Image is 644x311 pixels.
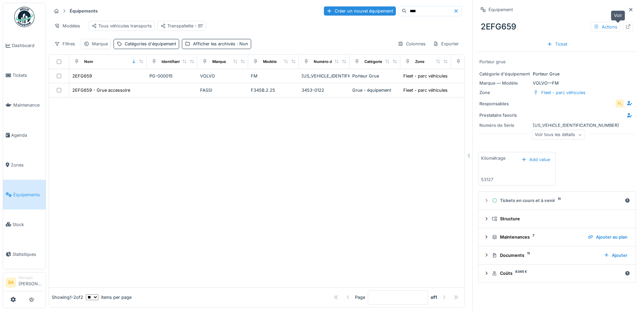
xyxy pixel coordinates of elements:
span: Équipements [13,192,43,198]
a: BA Manager[PERSON_NAME] [6,275,43,291]
a: Dashboard [3,31,46,61]
div: Transpallette - BT [161,23,203,29]
div: Numéro de Série [479,122,530,129]
div: Ajouter [601,251,630,260]
div: Marque [212,59,226,65]
span: Tickets [13,72,43,79]
div: Identifiant interne [162,59,194,65]
div: Créer un nouvel équipement [324,6,396,16]
div: Marque — Modèle [479,80,530,86]
div: Voir tous les détails [532,130,585,140]
div: Catégorie d'équipement [479,71,530,77]
div: Catégories d'équipement [364,59,411,65]
div: Zone [479,89,530,96]
div: Kilométrage [481,155,505,161]
div: Actions [591,22,620,32]
div: Fleet - parc véhicules [403,87,448,93]
span: Zones [11,162,43,168]
div: Numéro de Série [314,59,345,65]
strong: Équipements [67,8,100,14]
summary: Structure [481,213,633,225]
div: Afficher les archivés [193,41,248,47]
summary: Documents11Ajouter [481,249,633,262]
div: Fleet - parc véhicules [403,73,448,79]
div: Tous véhicules transports [92,23,152,29]
div: 53127 [481,176,493,183]
div: Prestataire favoris [479,112,530,118]
div: Manager [19,275,43,280]
div: Marque [92,41,108,47]
div: 2EFG659 [72,73,92,79]
div: Coûts [492,270,622,276]
summary: Tickets en cours et à venir11 [481,194,633,207]
span: Agenda [11,132,43,138]
div: VOLVO — FM [479,80,635,86]
a: Maintenance [3,90,46,120]
li: BA [6,277,16,288]
strong: of 1 [431,294,437,301]
div: Modèle [263,59,277,65]
a: Stock [3,209,46,239]
span: Statistiques [13,251,43,258]
div: 3453-0122 [302,87,347,93]
li: [PERSON_NAME] [19,275,43,290]
div: F345B.2.25 [251,87,296,93]
div: Page [355,294,365,301]
div: VOLVO [200,73,245,79]
div: Add value [519,155,553,164]
div: Voir [611,10,625,20]
div: FASSI [200,87,245,93]
a: Statistiques [3,239,46,269]
a: Agenda [3,120,46,150]
summary: Maintenances7Ajouter au plan [481,231,633,243]
div: Grue - équipement [352,87,398,93]
div: Catégories d'équipement [125,41,176,47]
div: PG-000015 [149,73,195,79]
div: Filtres [51,39,78,49]
span: Stock [13,221,43,228]
a: Zones [3,150,46,180]
div: Showing 1 - 2 of 2 [52,294,83,301]
div: 2EFG659 - Grue accessoire [72,87,130,93]
img: Badge_color-CXgf-gQk.svg [14,7,34,27]
div: [US_VEHICLE_IDENTIFICATION_NUMBER] [479,122,635,129]
div: items per page [86,294,132,301]
div: Structure [492,216,627,222]
div: FM [251,73,296,79]
span: : Non [235,41,248,46]
div: FL [615,99,624,108]
div: Fleet - parc véhicules [541,89,586,96]
a: Équipements [3,180,46,209]
div: Documents [492,252,598,259]
span: Maintenance [13,102,43,108]
span: Dashboard [12,42,43,49]
div: Ticket [544,40,570,49]
div: Modèles [51,21,83,31]
div: Nom [84,59,93,65]
div: Exporter [430,39,462,49]
div: [US_VEHICLE_IDENTIFICATION_NUMBER] [302,73,347,79]
div: Porteur Grue [352,73,398,79]
div: Porteur grue [479,59,635,65]
div: Porteur Grue [479,71,635,77]
div: Équipement [488,6,513,13]
a: Tickets [3,61,46,90]
div: Responsables [479,101,530,107]
div: Colonnes [395,39,429,49]
div: Zone [415,59,425,65]
div: 2EFG659 [478,18,636,36]
div: Tickets en cours et à venir [492,197,622,204]
summary: Coûts8345 € [481,267,633,280]
div: Maintenances [492,234,582,240]
div: Ajouter au plan [585,232,630,242]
